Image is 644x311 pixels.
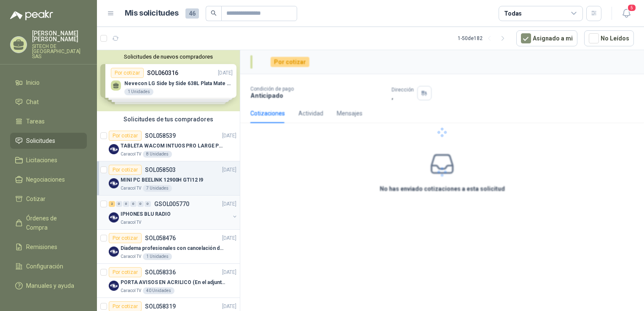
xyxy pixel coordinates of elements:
[619,6,634,21] button: 5
[109,178,119,188] img: Company Logo
[458,32,510,45] div: 1 - 50 de 182
[26,97,39,107] span: Chat
[26,262,63,271] span: Configuración
[125,7,179,19] h1: Mis solicitudes
[504,9,522,18] div: Todas
[109,267,142,277] div: Por cotizar
[154,201,189,207] p: GSOL005770
[109,144,119,154] img: Company Logo
[10,113,87,129] a: Tareas
[109,131,142,141] div: Por cotizar
[32,30,87,42] p: [PERSON_NAME] [PERSON_NAME]
[26,155,57,165] span: Licitaciones
[26,117,45,126] span: Tareas
[26,136,55,145] span: Solicitudes
[121,253,141,260] p: Caracol TV
[97,161,240,196] a: Por cotizarSOL058503[DATE] Company LogoMINI PC BEELINK 12900H GTI12 I9Caracol TV7 Unidades
[121,185,141,192] p: Caracol TV
[145,269,176,275] p: SOL058336
[222,132,236,140] p: [DATE]
[26,194,46,204] span: Cotizar
[222,234,236,242] p: [DATE]
[10,10,53,20] img: Logo peakr
[109,281,119,291] img: Company Logo
[109,199,238,226] a: 2 0 0 0 0 0 GSOL005770[DATE] Company LogoIPHONES BLU RADIOCaracol TV
[137,201,144,207] div: 0
[26,214,79,232] span: Órdenes de Compra
[627,4,636,12] span: 5
[143,185,172,192] div: 7 Unidades
[130,201,137,207] div: 0
[97,127,240,161] a: Por cotizarSOL058539[DATE] Company LogoTABLETA WACOM INTUOS PRO LARGE PTK870K0ACaracol TV8 Unidades
[121,151,141,158] p: Caracol TV
[222,268,236,276] p: [DATE]
[145,303,176,309] p: SOL058319
[145,201,151,207] div: 0
[10,75,87,91] a: Inicio
[145,133,176,139] p: SOL058539
[10,278,87,294] a: Manuales y ayuda
[10,94,87,110] a: Chat
[121,219,141,226] p: Caracol TV
[121,210,171,218] p: IPHONES BLU RADIO
[26,281,74,290] span: Manuales y ayuda
[145,167,176,173] p: SOL058503
[97,111,240,127] div: Solicitudes de tus compradores
[143,287,174,294] div: 40 Unidades
[10,258,87,274] a: Configuración
[26,175,65,184] span: Negociaciones
[97,264,240,298] a: Por cotizarSOL058336[DATE] Company LogoPORTA AVISOS EN ACRILICO (En el adjunto mas informacion)Ca...
[109,212,119,223] img: Company Logo
[10,172,87,188] a: Negociaciones
[121,176,203,184] p: MINI PC BEELINK 12900H GTI12 I9
[211,10,217,16] span: search
[10,191,87,207] a: Cotizar
[10,152,87,168] a: Licitaciones
[222,200,236,208] p: [DATE]
[109,165,142,175] div: Por cotizar
[222,166,236,174] p: [DATE]
[516,30,577,46] button: Asignado a mi
[143,253,172,260] div: 1 Unidades
[97,230,240,264] a: Por cotizarSOL058476[DATE] Company LogoDiadema profesionales con cancelación de ruido en micrófon...
[97,50,240,111] div: Solicitudes de nuevos compradoresPor cotizarSOL060316[DATE] Nevecon LG Side by Side 638L Plata Ma...
[10,239,87,255] a: Remisiones
[121,287,141,294] p: Caracol TV
[26,78,40,87] span: Inicio
[109,201,115,207] div: 2
[584,30,634,46] button: No Leídos
[145,235,176,241] p: SOL058476
[185,8,199,19] span: 46
[121,244,225,252] p: Diadema profesionales con cancelación de ruido en micrófono
[121,142,225,150] p: TABLETA WACOM INTUOS PRO LARGE PTK870K0A
[222,303,236,311] p: [DATE]
[143,151,172,158] div: 8 Unidades
[100,54,236,60] button: Solicitudes de nuevos compradores
[109,233,142,243] div: Por cotizar
[116,201,122,207] div: 0
[123,201,129,207] div: 0
[121,279,225,287] p: PORTA AVISOS EN ACRILICO (En el adjunto mas informacion)
[10,210,87,236] a: Órdenes de Compra
[26,242,57,252] span: Remisiones
[109,247,119,257] img: Company Logo
[32,44,87,59] p: SITECH DE [GEOGRAPHIC_DATA] SAS
[10,133,87,149] a: Solicitudes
